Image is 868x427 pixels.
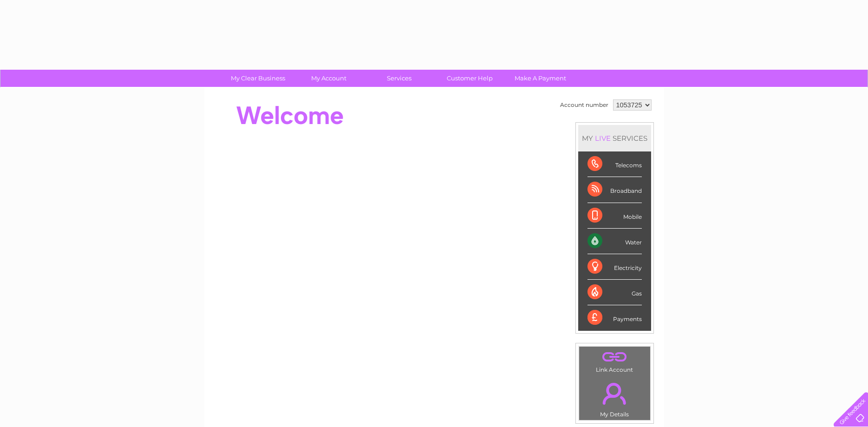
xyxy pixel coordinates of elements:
div: Mobile [587,203,642,229]
td: Link Account [579,346,651,375]
div: Telecoms [587,151,642,177]
a: My Account [290,70,367,87]
div: Water [587,229,642,254]
a: Make A Payment [502,70,579,87]
a: Customer Help [431,70,508,87]
div: Payments [587,305,642,330]
a: . [581,349,648,365]
a: . [581,377,648,410]
td: Account number [558,97,611,113]
div: Broadband [587,177,642,203]
a: Services [361,70,437,87]
div: LIVE [593,134,613,143]
div: MY SERVICES [578,125,651,151]
div: Electricity [587,254,642,280]
div: Gas [587,280,642,305]
td: My Details [579,375,651,420]
a: My Clear Business [220,70,296,87]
